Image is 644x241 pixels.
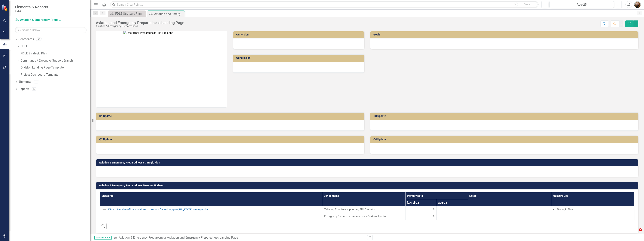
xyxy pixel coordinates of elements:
[21,51,90,56] a: FDLE Strategic Plan
[437,206,468,213] td: Double-Click to Edit
[154,12,184,16] div: Aviation and Emergency Preparedness Landing Page
[123,31,200,107] img: Emergency Preparedness Unit Logo.png
[21,66,90,70] a: Division Landing Page Template
[15,27,87,33] input: Search Below...
[406,213,437,220] td: Double-Click to Edit
[19,87,29,91] a: Reports
[524,3,532,6] span: Search
[96,21,184,25] div: Aviation and Emergency Preparedness Landing Page
[31,87,37,91] div: 13
[36,38,42,41] div: 69
[433,207,435,211] span: 0
[551,2,612,7] div: Aug-25
[639,228,642,231] span: 5
[322,206,406,213] td: Double-Click to Edit
[19,80,31,84] a: Elements
[15,9,48,12] small: FDLE
[236,33,362,36] h3: Our Vision
[551,206,634,220] td: Double-Click to Edit
[634,1,641,8] img: Jennifer Siddoway
[406,206,437,213] td: Double-Click to Edit
[108,208,320,211] a: KPI 4.1 Number of key activities to prepare for and support [US_STATE] emergencies
[33,80,39,84] div: 1
[110,1,539,8] input: Search ClearPoint...
[21,59,90,63] a: Commands / Executive Support Branch
[373,138,636,141] h3: Q4 Update
[468,206,551,220] td: Double-Click to Edit
[631,228,640,237] iframe: Intercom live chat
[373,33,636,36] h3: Goals
[99,138,362,141] h3: Q2 Update
[19,37,34,41] a: Scorecards
[102,207,106,212] img: Not Defined
[115,11,145,16] div: FDLE Strategic Plan
[94,236,112,239] span: Administrator
[15,18,62,22] a: Aviation & Emergency Preparedness
[96,25,184,28] div: Aviation & Emergency Preparedness
[433,214,435,218] span: 0
[99,115,362,117] h3: Q1 Update
[324,214,404,218] span: Emergency Preparedness exercises w/ external partn
[109,11,145,16] a: FDLE Strategic Plan
[322,213,406,220] td: Double-Click to Edit
[15,5,48,9] span: Elements & Reports
[437,213,468,220] td: Double-Click to Edit
[114,236,364,240] div: »
[21,44,90,49] a: FDLE
[99,184,636,187] h3: Aviation & Emergency Preparedness Measure Updater
[2,4,8,11] img: ClearPoint Strategy
[236,56,362,59] h3: Our Mission
[168,236,238,239] div: Aviation and Emergency Preparedness Landing Page
[100,206,322,220] td: Double-Click to Edit Right Click for Context Menu
[119,236,166,239] a: Aviation & Emergency Preparedness
[324,207,404,211] span: Tabletop Exercises supporting FDLE mission
[373,115,636,117] h3: Q3 Update
[99,161,636,164] h3: Aviation & Emergency Preparedness Strategic Plan
[519,2,538,7] button: Search
[557,208,573,211] span: Strategic Plan
[549,1,614,8] button: Aug-25
[21,73,90,77] a: Project Dashboard Template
